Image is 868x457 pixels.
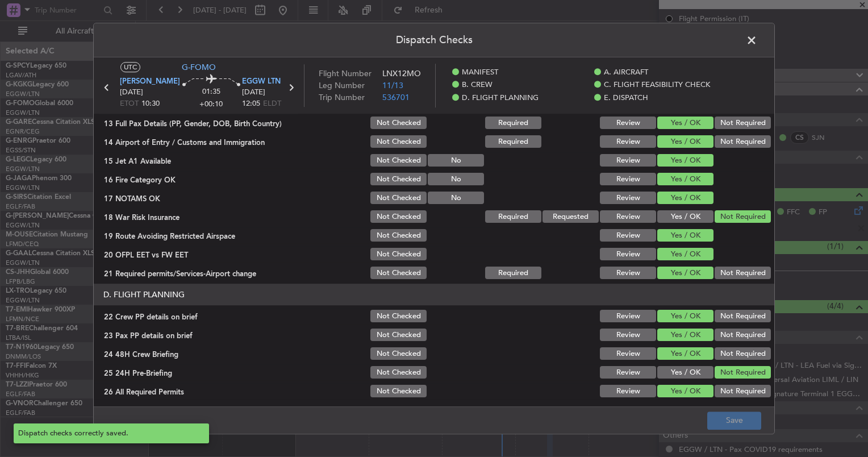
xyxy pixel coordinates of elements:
button: Yes / OK [657,155,713,167]
button: Yes / OK [657,367,713,379]
button: Not Required [715,329,771,342]
button: Yes / OK [657,248,713,261]
button: Yes / OK [657,329,713,342]
button: Not Required [715,136,771,148]
header: Dispatch Checks [94,23,774,57]
button: Not Required [715,310,771,323]
span: C. FLIGHT FEASIBILITY CHECK [604,80,710,92]
div: Dispatch checks correctly saved. [18,428,192,439]
button: Yes / OK [657,267,713,280]
button: Not Required [715,367,771,379]
button: Not Required [715,348,771,360]
button: Yes / OK [657,385,713,398]
button: Not Required [715,385,771,398]
button: Yes / OK [657,348,713,360]
button: Not Required [715,117,771,130]
button: Yes / OK [657,230,713,242]
button: Yes / OK [657,192,713,205]
button: Not Required [715,267,771,280]
button: Yes / OK [657,173,713,186]
button: Not Required [715,211,771,223]
button: Yes / OK [657,211,713,223]
button: Yes / OK [657,310,713,323]
button: Yes / OK [657,136,713,148]
button: Yes / OK [657,117,713,130]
